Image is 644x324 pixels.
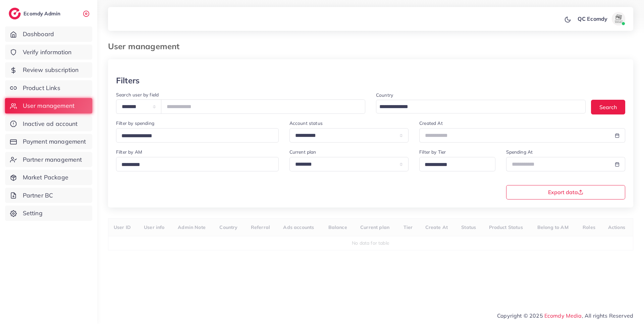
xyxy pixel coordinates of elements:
h2: Ecomdy Admin [23,10,62,17]
label: Current plan [289,149,316,155]
a: Market Package [5,170,92,185]
input: Search for option [119,131,270,141]
div: Search for option [419,157,495,171]
p: QC Ecomdy [578,15,607,23]
span: Verify information [23,48,72,57]
img: logo [9,8,21,19]
label: Filter by AM [116,149,142,155]
div: Search for option [116,157,279,171]
label: Search user by field [116,91,159,98]
input: Search for option [422,160,486,170]
img: avatar [612,12,625,25]
span: Review subscription [23,66,79,74]
h3: User management [108,42,185,51]
a: Dashboard [5,26,92,42]
label: Created At [419,120,443,127]
label: Spending At [506,149,533,155]
button: Search [591,100,625,114]
a: Setting [5,206,92,221]
span: Market Package [23,173,68,182]
span: User management [23,101,74,110]
a: User management [5,98,92,113]
a: Partner BC [5,188,92,203]
label: Filter by Tier [419,149,446,155]
h3: Filters [116,76,140,85]
label: Country [376,92,393,98]
span: Payment management [23,137,86,146]
a: Product Links [5,80,92,96]
a: Payment management [5,134,92,149]
a: Review subscription [5,62,92,78]
a: Ecomdy Media [544,312,582,319]
span: Setting [23,209,43,218]
a: Verify information [5,45,92,60]
input: Search for option [377,102,577,112]
span: Partner management [23,155,82,164]
a: Partner management [5,152,92,167]
a: logoEcomdy Admin [9,8,62,19]
span: Export data [548,189,583,195]
span: Copyright © 2025 [497,312,633,320]
div: Search for option [116,128,279,143]
input: Search for option [119,160,270,170]
a: Inactive ad account [5,116,92,132]
span: , All rights Reserved [582,312,633,320]
span: Inactive ad account [23,119,78,128]
span: Product Links [23,84,60,92]
label: Account status [289,120,323,127]
a: QC Ecomdyavatar [574,12,628,25]
button: Export data [506,185,626,199]
span: Partner BC [23,191,53,200]
div: Search for option [376,100,586,113]
label: Filter by spending [116,120,154,127]
span: Dashboard [23,30,54,38]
